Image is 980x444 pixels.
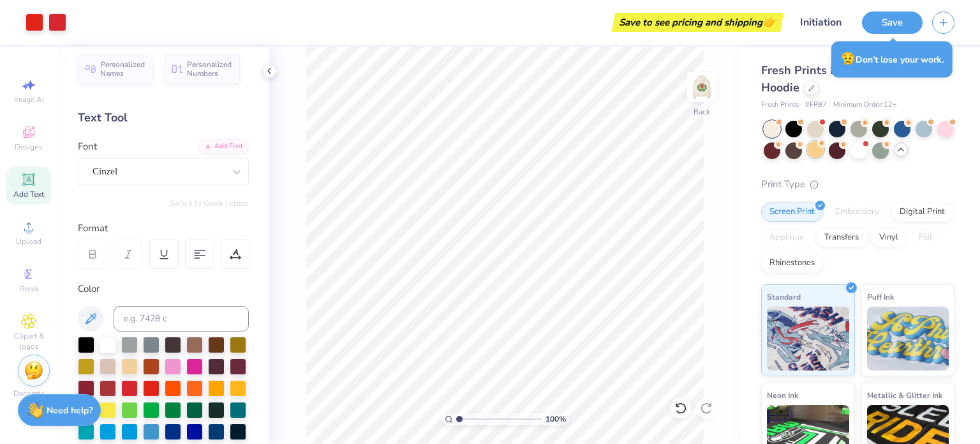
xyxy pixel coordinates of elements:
span: # FP87 [805,100,827,111]
span: Personalized Numbers [187,60,232,78]
div: Back [694,106,710,118]
div: Text Tool [78,109,249,126]
span: 100 % [546,413,566,425]
div: Save to see pricing and shipping [615,13,780,32]
img: Puff Ink [867,307,949,371]
div: Transfers [816,228,867,247]
div: Add Font [198,139,249,154]
span: 😥 [840,50,856,67]
div: Color [78,282,249,296]
div: Don’t lose your work. [831,41,953,77]
span: Fresh Prints [761,100,799,111]
span: 👉 [762,14,776,29]
span: Designs [15,142,43,152]
span: Greek [19,284,39,294]
button: Switch to Greek Letters [169,198,249,208]
span: Image AI [14,95,44,105]
span: Standard [767,290,801,303]
span: Upload [16,236,41,247]
input: e.g. 7428 c [114,306,249,332]
span: Metallic & Glitter Ink [867,388,942,402]
span: Puff Ink [867,290,894,303]
span: Personalized Names [100,60,145,78]
span: Decorate [13,388,44,399]
span: Add Text [13,189,44,199]
div: Foil [910,228,940,247]
div: Format [78,221,250,236]
span: Neon Ink [767,388,798,402]
label: Font [78,139,97,154]
img: Back [689,74,715,100]
div: Applique [761,228,812,247]
div: Vinyl [871,228,907,247]
span: Fresh Prints Boston Heavyweight Hoodie [761,63,943,95]
div: Print Type [761,177,954,192]
div: Screen Print [761,203,823,222]
span: Minimum Order: 12 + [833,100,897,111]
input: Untitled Design [790,10,852,35]
div: Embroidery [827,203,887,222]
img: Standard [767,307,849,371]
div: Rhinestones [761,254,823,273]
div: Digital Print [891,203,953,222]
button: Save [862,11,923,34]
span: Clipart & logos [6,331,51,351]
strong: Need help? [47,404,93,417]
